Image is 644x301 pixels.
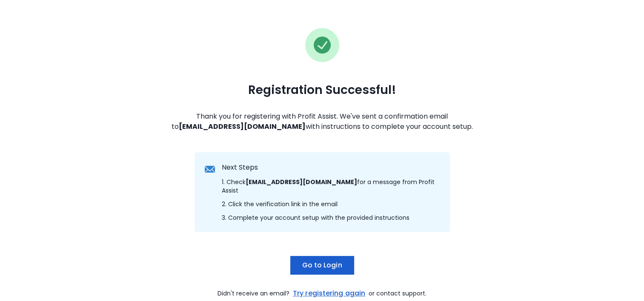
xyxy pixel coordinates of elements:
[302,260,342,270] span: Go to Login
[290,256,354,275] button: Go to Login
[291,288,367,298] a: Try registering again
[248,82,396,98] span: Registration Successful!
[218,288,426,298] span: Didn't receive an email? or contact support.
[222,200,338,208] span: 2. Click the verification link in the email
[246,178,357,186] strong: [EMAIL_ADDRESS][DOMAIN_NAME]
[166,111,479,132] span: Thank you for registering with Profit Assist. We've sent a confirmation email to with instruction...
[179,122,306,131] strong: [EMAIL_ADDRESS][DOMAIN_NAME]
[222,213,409,222] span: 3. Complete your account setup with the provided instructions
[222,162,258,173] span: Next Steps
[222,178,440,195] span: 1. Check for a message from Profit Assist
